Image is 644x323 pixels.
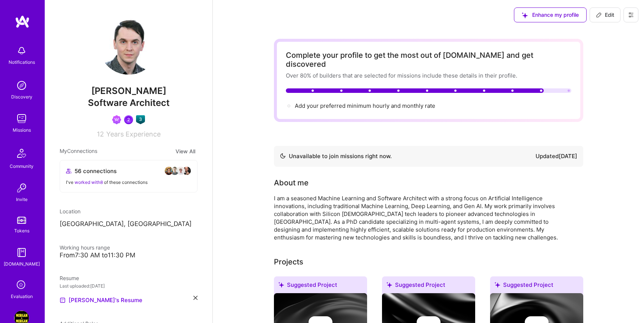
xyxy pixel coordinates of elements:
div: Projects [274,256,303,267]
img: avatar [170,166,179,175]
span: [PERSON_NAME] [60,85,198,97]
div: Suggested Project [382,276,475,296]
img: Community [13,144,31,162]
i: icon SelectionTeam [15,278,29,292]
div: Evaluation [11,292,33,300]
span: Enhance my profile [522,11,579,19]
div: Last uploaded: [DATE] [60,282,198,290]
img: tokens [17,217,26,224]
img: teamwork [14,111,29,126]
button: View All [173,147,198,156]
div: I am a seasoned Machine Learning and Software Architect with a strong focus on Artificial Intelli... [274,194,572,241]
i: icon Close [193,296,198,300]
div: Missions [13,126,31,134]
div: Community [10,162,34,170]
div: Discovery [11,93,32,101]
span: Resume [60,275,79,281]
img: avatar [164,166,173,175]
button: 56 connectionsavataravataravataravatarI've worked with8 of these connections [60,160,198,192]
button: Enhance my profile [514,7,587,22]
img: User Avatar [99,15,158,75]
img: Been on Mission [112,115,121,124]
div: Unavailable to join missions right now. [280,152,392,161]
i: icon Collaborator [66,168,72,174]
i: icon SuggestedTeams [386,282,392,288]
span: Add your preferred minimum hourly and monthly rate [295,102,435,109]
div: Over 80% of builders that are selected for missions include these details in their profile. [286,72,571,79]
div: I've of these connections [66,178,191,186]
span: 56 connections [75,167,117,175]
div: Suggested Project [490,276,583,296]
img: avatar [176,166,185,175]
div: Invite [16,195,28,203]
i: icon SuggestedTeams [522,12,528,18]
img: Availability [280,153,286,159]
a: [PERSON_NAME]'s Resume [60,296,142,305]
img: Resume [60,297,66,303]
span: Years Experience [106,130,161,138]
span: My Connections [60,147,97,156]
div: Complete your profile to get the most out of [DOMAIN_NAME] and get discovered [286,51,571,69]
div: Location [60,207,198,215]
div: About me [274,177,309,188]
div: Updated [DATE] [536,152,577,161]
span: Software Architect [88,97,170,108]
div: Tokens [14,227,29,235]
img: guide book [14,245,29,260]
img: Invite [14,181,29,195]
img: bell [14,43,29,58]
span: worked with 8 [75,179,103,185]
img: discovery [14,78,29,93]
img: avatar [182,166,191,175]
span: 12 [97,130,104,138]
div: Suggested Project [274,276,367,296]
i: icon SuggestedTeams [278,282,284,288]
button: Edit [590,7,621,22]
div: [DOMAIN_NAME] [4,260,40,268]
div: Notifications [9,58,35,66]
i: icon SuggestedTeams [495,282,500,288]
span: Edit [596,11,614,19]
p: [GEOGRAPHIC_DATA], [GEOGRAPHIC_DATA] [60,220,198,229]
div: From 7:30 AM to 11:30 PM [60,251,198,259]
img: logo [15,15,30,28]
span: Working hours range [60,244,110,251]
